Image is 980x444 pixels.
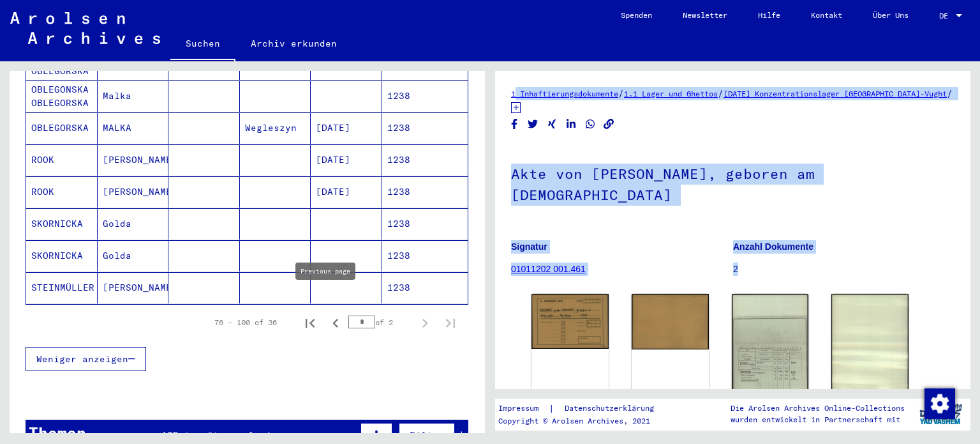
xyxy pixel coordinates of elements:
button: Next page [412,310,438,335]
mat-cell: 1238 [382,144,468,176]
a: Suchen [170,28,235,61]
mat-cell: [DATE] [311,176,382,208]
p: wurden entwickelt in Partnerschaft mit [731,414,905,425]
mat-cell: OBLEGONSKA OBLEGORSKA [26,80,98,112]
mat-cell: [PERSON_NAME] [98,272,169,303]
mat-cell: [DATE] [311,144,382,176]
span: Weniger anzeigen [36,353,128,365]
mat-cell: Malka [98,80,169,112]
img: 002.jpg [831,294,909,394]
mat-cell: [DATE] [311,112,382,144]
div: of 2 [348,316,412,328]
mat-cell: 1238 [382,208,468,240]
a: 1.1 Lager und Ghettos [624,89,718,98]
button: Copy link [602,116,616,132]
button: Share on Facebook [508,116,521,132]
span: / [618,88,624,99]
button: Share on Twitter [526,116,540,132]
span: Filter [410,429,444,441]
mat-cell: 1238 [382,240,468,272]
p: Copyright © Arolsen Archives, 2021 [498,415,669,427]
button: First page [297,310,323,335]
mat-cell: 1238 [382,176,468,208]
div: | [498,402,669,415]
p: Die Arolsen Archives Online-Collections [731,402,905,414]
mat-cell: [PERSON_NAME] [98,176,169,208]
span: DE [939,11,953,20]
mat-cell: SKORNICKA [26,240,98,272]
mat-cell: 1238 [382,112,468,144]
button: Share on Xing [546,116,559,132]
mat-cell: [PERSON_NAME] [98,144,169,176]
span: Datensätze gefunden [173,429,282,441]
a: 1 Inhaftierungsdokumente [511,89,618,98]
span: 12 [161,429,173,441]
mat-cell: ROOK [26,144,98,176]
span: / [718,88,724,99]
div: Themen [29,421,86,444]
img: 001.jpg [732,294,809,393]
button: Weniger anzeigen [26,347,146,371]
mat-cell: MALKA [98,112,169,144]
a: 01011202 001.461 [511,264,586,274]
a: [DATE] Konzentrationslager [GEOGRAPHIC_DATA]-Vught [724,89,947,98]
b: Signatur [511,241,547,252]
button: Share on WhatsApp [584,116,597,132]
p: 2 [733,263,954,276]
img: Arolsen_neg.svg [10,12,160,44]
mat-cell: SKORNICKA [26,208,98,240]
mat-cell: Wegleszyn [240,112,311,144]
button: Last page [438,310,463,335]
mat-cell: ROOK [26,176,98,208]
span: / [947,88,953,99]
a: Datenschutzerklärung [554,402,669,415]
img: 001.jpg [531,294,609,349]
mat-cell: Golda [98,208,169,240]
img: Zustimmung ändern [924,388,955,419]
a: Impressum [498,402,549,415]
mat-cell: STEINMÜLLER [26,272,98,303]
mat-cell: Golda [98,240,169,272]
img: yv_logo.png [917,398,965,430]
mat-cell: 1238 [382,272,468,303]
div: 76 – 100 of 36 [214,317,277,328]
mat-cell: OBLEGORSKA [26,112,98,144]
button: Previous page [323,310,348,335]
mat-cell: 1238 [382,80,468,112]
button: Share on LinkedIn [565,116,578,132]
img: 002.jpg [632,294,709,349]
a: Archiv erkunden [235,28,352,59]
b: Anzahl Dokumente [733,241,813,252]
h1: Akte von [PERSON_NAME], geboren am [DEMOGRAPHIC_DATA] [511,144,954,222]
